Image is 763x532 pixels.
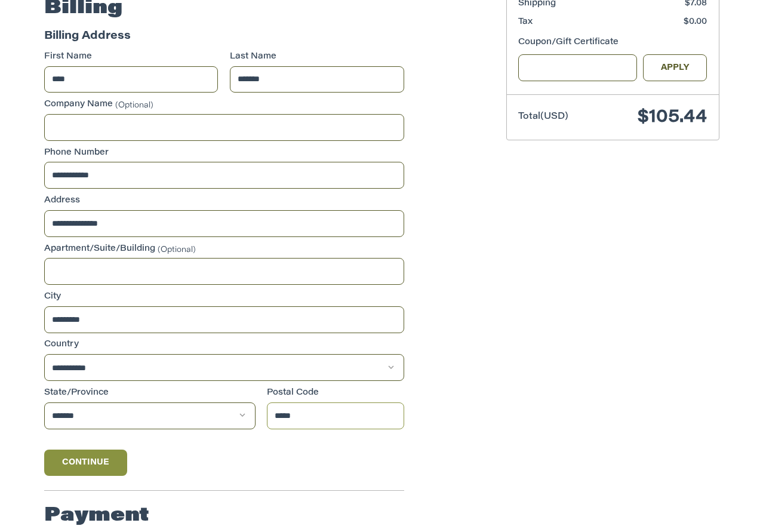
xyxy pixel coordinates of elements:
label: City [44,291,404,303]
label: Last Name [230,51,404,63]
label: Apartment/Suite/Building [44,243,404,256]
small: (Optional) [115,102,153,109]
label: Address [44,195,404,207]
span: Tax [518,18,533,26]
label: Phone Number [44,147,404,159]
button: Apply [643,54,707,81]
button: Continue [44,450,128,476]
span: $105.44 [638,109,707,127]
input: Gift Certificate or Coupon Code [518,54,637,81]
label: Country [44,339,404,351]
h2: Payment [44,504,149,528]
label: State/Province [44,387,256,399]
span: $0.00 [684,18,707,26]
label: Postal Code [267,387,404,399]
span: Total (USD) [518,112,568,121]
small: (Optional) [158,245,196,253]
legend: Billing Address [44,29,131,51]
label: First Name [44,51,219,63]
div: Coupon/Gift Certificate [518,36,707,49]
label: Company Name [44,99,404,111]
